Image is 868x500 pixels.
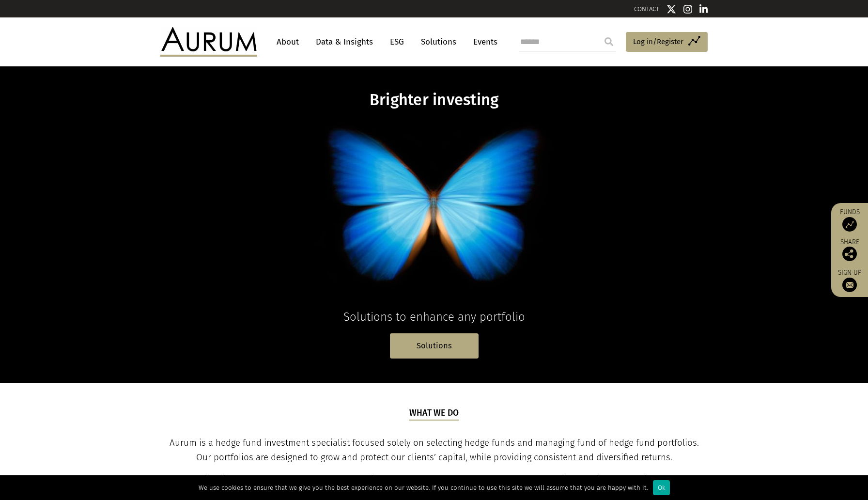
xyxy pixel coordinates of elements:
[272,33,304,51] a: About
[468,33,497,51] a: Events
[633,36,683,47] span: Log in/Register
[390,333,479,358] a: Solutions
[416,33,461,51] a: Solutions
[836,239,863,261] div: Share
[409,407,459,421] h5: What we do
[385,33,409,51] a: ESG
[683,4,692,14] img: Instagram icon
[343,310,525,324] span: Solutions to enhance any portfolio
[842,217,857,232] img: Access Funds
[842,278,857,292] img: Sign up to our newsletter
[699,4,708,14] img: Linkedin icon
[170,437,699,463] span: Aurum is a hedge fund investment specialist focused solely on selecting hedge funds and managing ...
[842,247,857,261] img: Share this post
[836,268,863,292] a: Sign up
[247,91,621,109] h1: Brighter investing
[653,480,670,495] div: Ok
[626,32,708,52] a: Log in/Register
[634,5,659,13] a: CONTACT
[666,4,676,14] img: Twitter icon
[311,33,378,51] a: Data & Insights
[160,27,257,56] img: Aurum
[599,32,619,51] input: Submit
[836,208,863,232] a: Funds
